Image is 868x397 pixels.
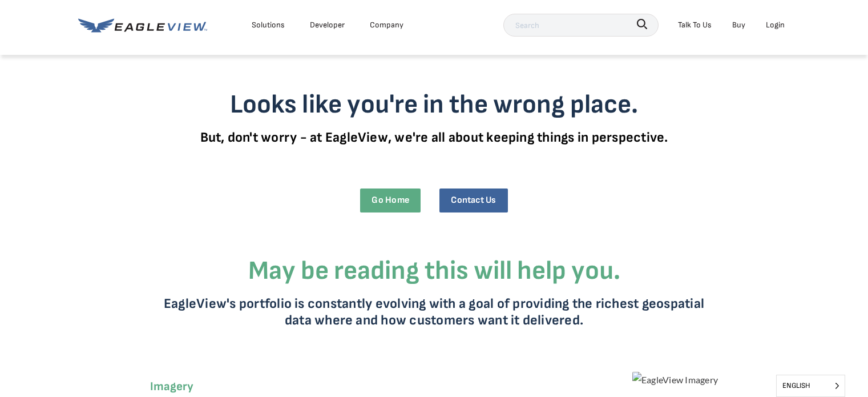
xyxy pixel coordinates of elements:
[776,375,845,397] aside: Language selected: English
[129,129,740,146] p: But, don't worry - at EagleView, we're all about keeping things in perspective.
[678,18,712,32] div: Talk To Us
[632,372,718,388] img: EagleView Imagery
[766,18,785,32] div: Login
[503,14,659,37] input: Search
[310,18,345,32] a: Developer
[360,189,421,212] a: Go Home
[129,89,740,121] h3: Looks like you're in the wrong place.
[160,295,708,328] p: EagleView's portfolio is constantly evolving with a goal of providing the richest geospatial data...
[777,375,845,396] span: English
[370,18,403,32] div: Company
[160,255,708,287] h3: May be reading this will help you.
[439,189,507,212] a: Contact Us
[252,18,285,32] div: Solutions
[150,377,372,396] h6: Imagery
[732,18,745,32] a: Buy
